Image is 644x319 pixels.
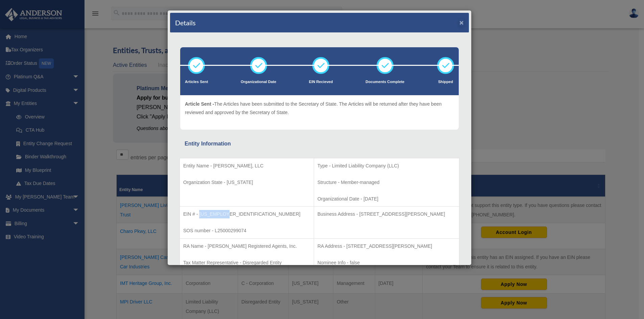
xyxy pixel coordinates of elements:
p: Business Address - [STREET_ADDRESS][PERSON_NAME] [317,210,456,218]
p: Shipped [437,79,454,85]
p: Organizational Date - [DATE] [317,195,456,203]
p: SOS number - L25000299074 [183,227,310,235]
div: Entity Information [185,139,454,149]
p: EIN # - [US_EMPLOYER_IDENTIFICATION_NUMBER] [183,210,310,218]
p: Structure - Member-managed [317,178,456,187]
p: RA Address - [STREET_ADDRESS][PERSON_NAME] [317,242,456,250]
p: Articles Sent [185,79,208,85]
button: × [459,19,464,26]
p: Organization State - [US_STATE] [183,178,310,187]
p: Tax Matter Representative - Disregarded Entity [183,259,310,267]
h4: Details [175,18,196,27]
p: Nominee Info - false [317,259,456,267]
p: Entity Name - [PERSON_NAME], LLC [183,162,310,170]
p: RA Name - [PERSON_NAME] Registered Agents, Inc. [183,242,310,250]
p: The Articles have been submitted to the Secretary of State. The Articles will be returned after t... [185,100,454,116]
span: Article Sent - [185,101,214,107]
p: Organizational Date [241,79,276,85]
p: Type - Limited Liability Company (LLC) [317,162,456,170]
p: Documents Complete [365,79,404,85]
p: EIN Recieved [309,79,333,85]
